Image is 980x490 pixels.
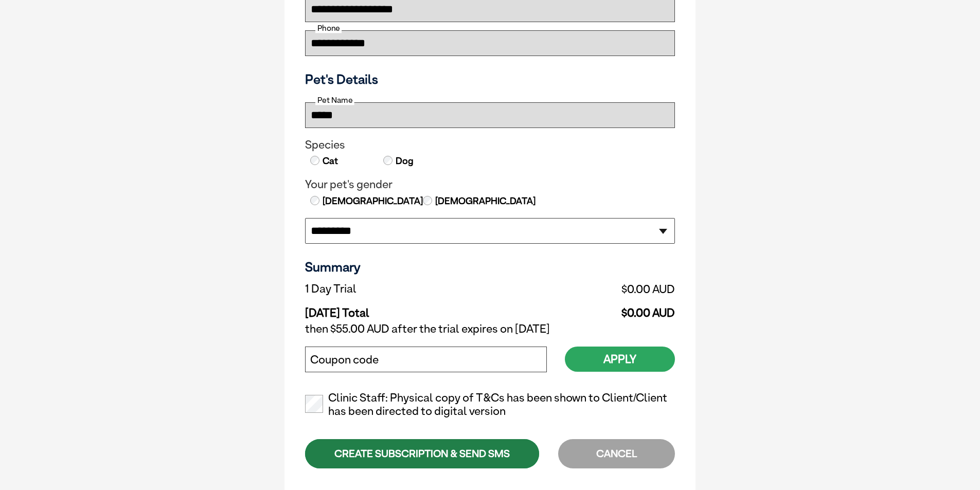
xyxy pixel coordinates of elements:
div: CREATE SUBSCRIPTION & SEND SMS [305,439,539,468]
legend: Species [305,138,675,152]
label: Phone [315,24,342,33]
td: 1 Day Trial [305,280,506,298]
h3: Summary [305,259,675,275]
td: then $55.00 AUD after the trial expires on [DATE] [305,320,675,338]
button: Apply [565,347,675,372]
td: $0.00 AUD [506,280,675,298]
label: Coupon code [310,353,379,367]
td: [DATE] Total [305,298,506,320]
input: Clinic Staff: Physical copy of T&Cs has been shown to Client/Client has been directed to digital ... [305,395,323,413]
legend: Your pet's gender [305,178,675,191]
div: CANCEL [558,439,675,468]
h3: Pet's Details [301,71,679,87]
label: Clinic Staff: Physical copy of T&Cs has been shown to Client/Client has been directed to digital ... [305,391,675,418]
td: $0.00 AUD [506,298,675,320]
